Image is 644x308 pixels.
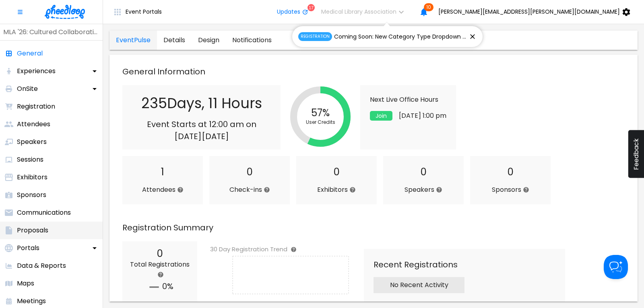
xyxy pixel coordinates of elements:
p: Exhibitors [17,172,47,182]
p: Registration [17,102,55,111]
button: Event Portals [106,4,168,20]
button: 10 [416,4,432,20]
svg: Represents the total # of Speakers represented at your event. [436,187,442,193]
svg: The total number of attendees at your event consuming user credits. This number does not include ... [177,187,184,193]
h2: 1 [129,166,196,178]
p: General [17,49,43,58]
p: General Information [122,64,631,79]
span: Medical Library Association [321,8,396,15]
h2: 235 Days , 11 Hours [129,95,274,112]
span: Coming Soon: New Category Type Dropdown for Registration Settings [334,32,467,41]
p: MLA '26: Cultured Collaborations [3,27,99,37]
p: [DATE] [DATE] [129,130,274,142]
p: Attendees [129,185,196,195]
a: general-tab-design [192,31,226,50]
svg: Represents the total # of approved Sponsors represented at your event. [523,187,529,193]
button: Medical Library Association [315,4,416,20]
div: 57% [311,107,330,119]
span: Join [376,113,387,119]
button: Join [370,111,392,121]
p: Data & Reports [17,261,66,271]
p: Registration Summary [122,220,631,235]
button: [PERSON_NAME][EMAIL_ADDRESS][PERSON_NAME][DOMAIN_NAME] [432,4,641,20]
h2: 0 [129,248,191,260]
h6: 30 Day Registration Trend [210,244,370,254]
svg: This number represents the total number of completed registrations at your event. The percentage ... [157,271,164,278]
p: Recent Registrations [374,259,555,271]
p: Sponsors [17,190,46,200]
span: [PERSON_NAME][EMAIL_ADDRESS][PERSON_NAME][DOMAIN_NAME] [438,8,620,15]
p: Speakers [17,137,47,147]
div: general tabs [109,31,278,50]
div: 17 [308,4,315,11]
h2: 0 [216,166,283,178]
span: Feedback [632,138,640,170]
img: logo [45,5,85,19]
span: Event Portals [126,8,162,15]
p: Meetings [17,296,46,306]
p: Experiences [17,66,56,76]
p: Attendees [17,119,50,129]
a: general-tab-notifications [226,31,278,50]
div: User Credits [306,119,335,126]
p: No Recent Activity [377,280,461,290]
p: Exhibitors [303,185,370,195]
span: 10 [424,3,433,11]
p: Proposals [17,226,48,235]
h2: 0 [390,166,457,178]
p: Next Live Office Hours [370,95,454,105]
p: Event Starts at 12:00 am on [129,118,274,130]
span: registration [298,32,332,41]
svg: Represents the total # of approved Exhibitors represented at your event. [349,187,356,193]
a: Join [370,111,399,121]
svg: The total number of attendees who have checked into your event. [264,187,270,193]
svg: This graph represents the number of total registrations completed per day over the past 30 days o... [291,246,297,253]
p: Maps [17,279,34,288]
p: Total Registrations [129,260,191,279]
h2: 0 [477,166,544,178]
p: Sponsors [477,185,544,195]
p: Check-ins [216,185,283,195]
p: Speakers [390,185,457,195]
p: Portals [17,243,39,253]
p: OnSite [17,84,38,94]
p: Sessions [17,155,43,164]
a: general-tab-details [157,31,192,50]
iframe: Help Scout Beacon - Open [604,255,628,279]
h2: 0% [129,279,191,295]
a: general-tab-EventPulse [109,31,157,50]
button: Updates17 [270,4,315,20]
span: Updates [277,8,300,15]
p: Communications [17,208,71,218]
h2: 0 [303,166,370,178]
p: [DATE] 1:00 pm [399,111,446,121]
